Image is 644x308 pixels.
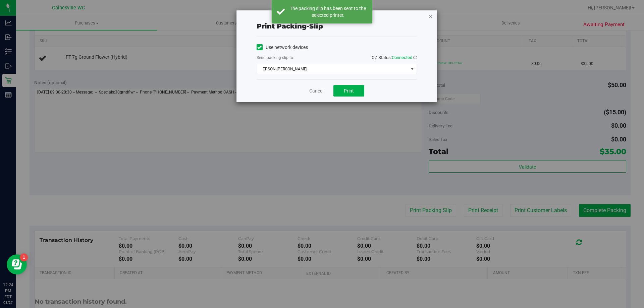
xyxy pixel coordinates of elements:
[288,5,367,18] div: The packing slip has been sent to the selected printer.
[309,87,323,95] a: Cancel
[257,44,308,51] label: Use network devices
[392,55,412,60] span: Connected
[257,55,294,61] label: Send packing-slip to:
[20,253,28,261] iframe: Resource center unread badge
[333,85,364,97] button: Print
[344,88,354,94] span: Print
[408,64,416,74] span: select
[7,254,27,274] iframe: Resource center
[372,55,417,60] span: QZ Status:
[257,22,323,30] span: Print packing-slip
[257,64,408,74] span: EPSON-[PERSON_NAME]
